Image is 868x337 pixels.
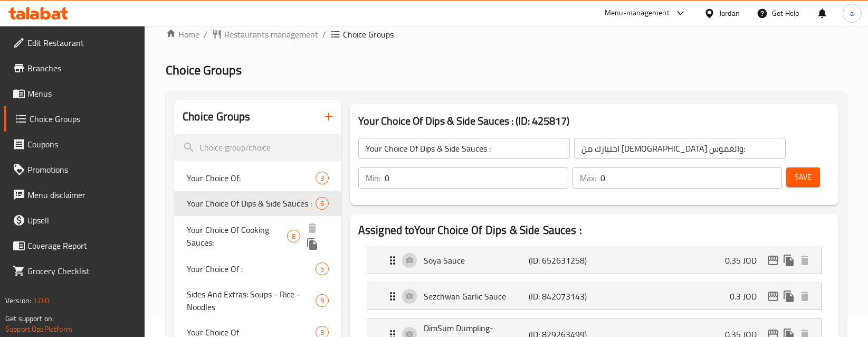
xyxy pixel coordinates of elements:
[765,252,781,268] button: edit
[316,296,328,306] span: 9
[4,55,145,81] a: Branches
[358,113,830,129] h3: Your Choice Of Dips & Side Sauces : (ID: 425817)
[424,254,529,267] p: Soya Sauce
[4,258,145,284] a: Grocery Checklist
[765,288,781,304] button: edit
[797,288,813,304] button: delete
[174,216,341,256] div: Your Choice Of Cooking Sauces:8deleteduplicate
[4,233,145,258] a: Coverage Report
[27,265,137,277] span: Grocery Checklist
[367,283,821,310] div: Expand
[781,252,797,268] button: duplicate
[786,167,820,187] button: Save
[166,58,242,82] span: Choice Groups
[730,290,765,303] p: 0.3 JOD
[4,182,145,208] a: Menu disclaimer
[183,109,250,125] h2: Choice Groups
[358,278,830,314] li: Expand
[529,254,599,267] p: (ID: 652631258)
[27,163,137,176] span: Promotions
[366,172,380,184] p: Min:
[5,322,72,336] a: Support.OpsPlatform
[316,264,328,274] span: 5
[27,87,137,100] span: Menus
[27,239,137,252] span: Coverage Report
[316,263,329,275] div: Choices
[316,172,329,184] div: Choices
[33,294,49,307] span: 1.0.0
[797,252,813,268] button: delete
[358,242,830,278] li: Expand
[316,294,329,307] div: Choices
[4,81,145,106] a: Menus
[529,290,599,303] p: (ID: 842073143)
[4,30,145,55] a: Edit Restaurant
[322,28,326,41] li: /
[27,62,137,74] span: Branches
[174,256,341,282] div: Your Choice Of :5
[5,312,54,325] span: Get support on:
[187,288,316,313] span: Sides And Extras: Soups - Rice - Noodles
[304,220,320,236] button: delete
[316,199,328,209] span: 6
[27,214,137,227] span: Upsell
[224,28,318,41] span: Restaurants management
[166,28,847,41] nav: breadcrumb
[166,28,199,41] a: Home
[187,223,287,249] span: Your Choice Of Cooking Sauces:
[174,134,341,161] input: search
[27,138,137,151] span: Coupons
[187,263,316,275] span: Your Choice Of :
[4,132,145,157] a: Coupons
[358,222,830,238] h2: Assigned to Your Choice Of Dips & Side Sauces :
[343,28,394,41] span: Choice Groups
[725,254,765,267] p: 0.35 JOD
[316,197,329,210] div: Choices
[27,189,137,201] span: Menu disclaimer
[781,288,797,304] button: duplicate
[174,282,341,320] div: Sides And Extras: Soups - Rice - Noodles9
[212,28,318,41] a: Restaurants management
[187,172,316,184] span: Your Choice Of:
[580,172,596,184] p: Max:
[287,230,300,242] div: Choices
[850,7,854,19] span: a
[719,7,740,19] div: Jordan
[795,171,812,184] span: Save
[27,36,137,49] span: Edit Restaurant
[174,165,341,191] div: Your Choice Of:3
[4,106,145,132] a: Choice Groups
[5,294,31,307] span: Version:
[304,236,320,252] button: duplicate
[174,191,341,216] div: Your Choice Of Dips & Side Sauces :6
[30,113,137,125] span: Choice Groups
[187,197,316,210] span: Your Choice Of Dips & Side Sauces :
[605,7,670,20] div: Menu-management
[424,290,529,303] p: Sezchwan Garlic Sauce
[4,157,145,182] a: Promotions
[288,231,300,241] span: 8
[4,208,145,233] a: Upsell
[204,28,207,41] li: /
[367,247,821,274] div: Expand
[316,173,328,183] span: 3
